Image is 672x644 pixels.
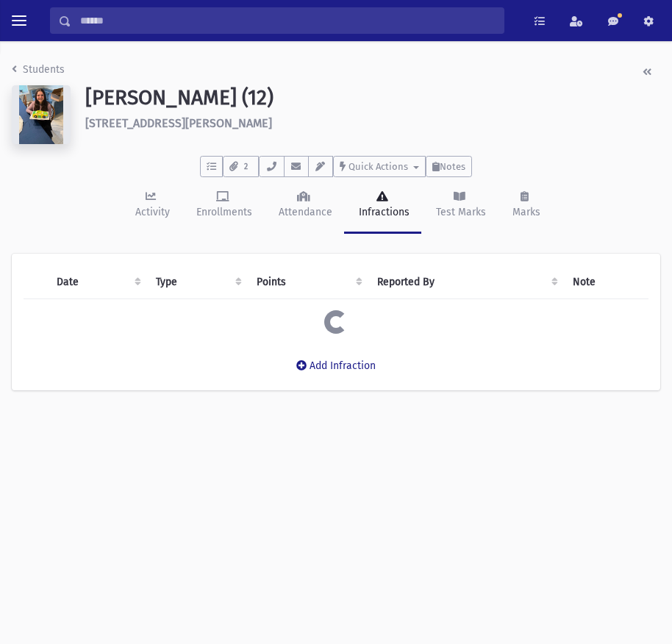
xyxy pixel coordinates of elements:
[248,265,368,299] th: Points
[240,160,252,173] span: 2
[426,156,472,177] button: Notes
[356,204,410,220] div: Infractions
[48,265,147,299] th: Date
[421,177,498,234] a: Test Marks
[121,177,182,234] a: Activity
[348,161,408,172] span: Quick Actions
[12,85,71,144] img: w==
[6,7,32,34] button: toggle menu
[498,177,552,234] a: Marks
[182,177,264,234] a: Enrollments
[12,62,65,83] nav: breadcrumb
[287,352,385,379] button: Add Infraction
[193,204,252,220] div: Enrollments
[12,63,65,76] a: Students
[333,156,426,177] button: Quick Actions
[85,116,660,130] h6: [STREET_ADDRESS][PERSON_NAME]
[132,204,170,220] div: Activity
[85,85,660,110] h1: [PERSON_NAME] (12)
[264,177,344,234] a: Attendance
[344,177,421,234] a: Infractions
[564,265,648,299] th: Note
[223,156,259,177] button: 2
[71,7,504,34] input: Search
[440,161,465,172] span: Notes
[147,265,248,299] th: Type
[510,204,540,220] div: Marks
[276,204,332,220] div: Attendance
[368,265,564,299] th: Reported By
[433,204,486,220] div: Test Marks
